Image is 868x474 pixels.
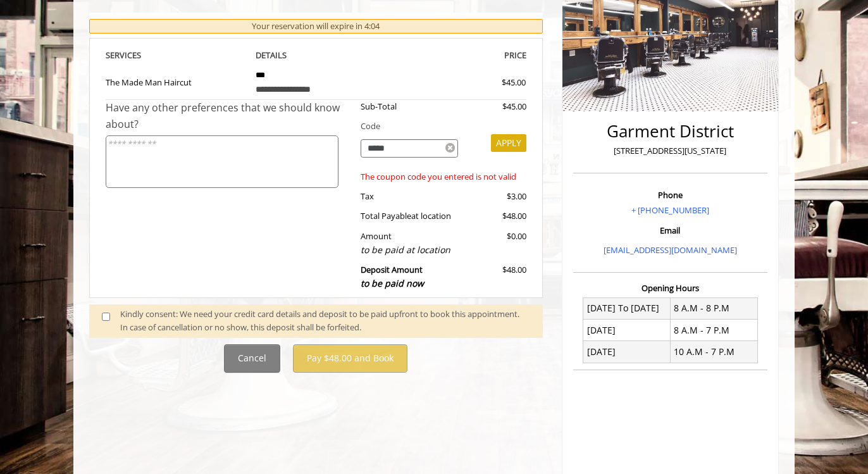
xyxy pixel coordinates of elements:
div: $45.00 [468,100,526,113]
th: SERVICE [106,48,246,63]
a: + [PHONE_NUMBER] [631,204,709,216]
div: $48.00 [468,209,526,223]
div: Have any other preferences that we should know about? [106,100,351,132]
td: The Made Man Haircut [106,63,246,100]
th: PRICE [386,48,526,63]
div: $3.00 [468,190,526,203]
div: Tax [351,190,468,203]
td: [DATE] To [DATE] [583,297,671,319]
h3: Opening Hours [573,284,767,292]
td: [DATE] [583,320,671,341]
div: Total Payable [351,209,468,223]
div: Your reservation will expire in 4:04 [89,19,543,34]
div: Kindly consent: We need your credit card details and deposit to be paid upfront to book this appo... [120,308,530,334]
button: APPLY [491,134,526,152]
div: to be paid at location [361,243,459,257]
div: $45.00 [456,76,526,89]
h2: Garment District [576,122,764,140]
td: 10 A.M - 7 P.M [670,341,757,363]
p: [STREET_ADDRESS][US_STATE] [576,144,764,158]
div: $48.00 [468,263,526,290]
div: $0.00 [468,230,526,257]
span: S [137,49,141,61]
button: Pay $48.00 and Book [293,344,407,373]
b: Deposit Amount [361,264,424,289]
h3: Phone [576,190,764,199]
span: at location [411,210,451,221]
div: The coupon code you entered is not valid [351,170,526,184]
span: to be paid now [361,277,424,289]
h3: Email [576,226,764,235]
td: 8 A.M - 8 P.M [670,297,757,319]
a: [EMAIL_ADDRESS][DOMAIN_NAME] [604,244,737,256]
div: Sub-Total [351,100,468,113]
button: Cancel [224,344,280,373]
div: Amount [351,230,468,257]
td: 8 A.M - 7 P.M [670,320,757,341]
th: DETAILS [246,48,387,63]
td: [DATE] [583,341,671,363]
div: Code [351,120,526,133]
